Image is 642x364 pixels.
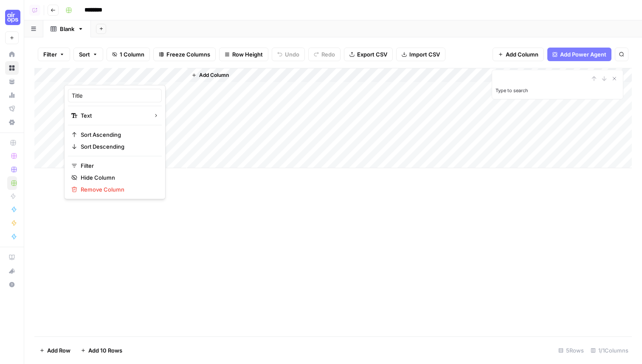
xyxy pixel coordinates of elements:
div: What's new? [6,265,18,277]
span: 1 Column [120,50,144,59]
span: Row Height [232,50,263,59]
button: Redo [308,48,341,61]
button: Workspace: Cohort 5 [5,7,19,28]
button: 1 Column [107,48,150,61]
span: Export CSV [357,50,387,59]
span: Add 10 Rows [88,346,122,355]
span: Add Column [506,50,538,59]
span: Sort Descending [81,142,155,151]
span: Hide Column [81,173,155,182]
span: Sort [79,50,90,59]
button: Import CSV [396,48,445,61]
label: Type to search [496,87,528,93]
span: Import CSV [409,50,440,59]
a: Blank [43,20,91,37]
button: Add Column [188,70,232,81]
span: Sort Ascending [81,130,155,139]
a: Flightpath [5,102,19,116]
button: Add 10 Rows [76,344,127,357]
a: Browse [5,61,19,75]
span: Redo [321,50,335,59]
span: Text [81,111,146,120]
div: Blank [60,25,74,33]
a: Settings [5,116,19,129]
a: Your Data [5,75,19,88]
button: Add Power Agent [547,48,611,61]
button: What's new? [5,264,19,278]
span: Undo [285,50,299,59]
span: Add Column [199,71,229,79]
button: Add Row [34,344,76,357]
a: AirOps Academy [5,251,19,264]
span: Filter [43,50,57,59]
button: Export CSV [344,48,393,61]
img: Cohort 5 Logo [5,10,20,25]
a: Usage [5,88,19,102]
a: Home [5,48,19,61]
span: Remove Column [81,185,155,194]
button: Close Search [609,73,619,84]
div: 1/1 Columns [587,344,632,357]
button: Help + Support [5,278,19,291]
div: 5 Rows [555,344,587,357]
button: Sort [73,48,103,61]
span: Add Power Agent [560,50,606,59]
button: Row Height [219,48,268,61]
button: Freeze Columns [153,48,216,61]
span: Freeze Columns [166,50,210,59]
span: Filter [81,161,155,170]
button: Add Column [493,48,544,61]
button: Undo [272,48,305,61]
span: Add Row [47,346,70,355]
button: Filter [38,48,70,61]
